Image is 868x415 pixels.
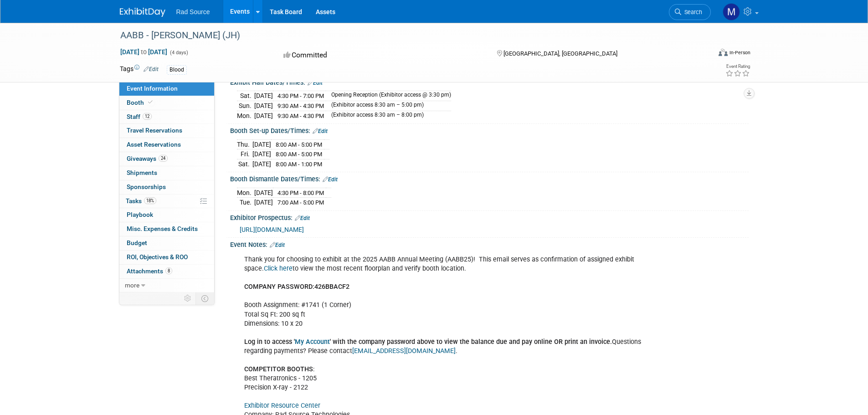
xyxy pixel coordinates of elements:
a: My Account [295,338,330,346]
td: [DATE] [254,111,273,120]
td: Tags [120,64,159,75]
span: 8 [165,267,172,274]
td: Sun. [237,101,254,111]
a: Edit [270,242,285,248]
span: more [125,282,139,289]
span: Shipments [127,169,157,176]
img: Madison Coleman [723,3,740,20]
a: Edit [295,215,310,221]
span: 12 [143,113,152,120]
span: 8:00 AM - 5:00 PM [276,151,322,158]
td: Fri. [237,149,252,159]
a: Budget [119,236,214,250]
a: Asset Reservations [119,138,214,152]
a: Edit [308,80,323,86]
td: [DATE] [252,139,271,149]
td: [DATE] [254,188,273,198]
a: [URL][DOMAIN_NAME] [240,226,304,233]
td: [DATE] [254,198,273,207]
span: Booth [127,99,154,106]
td: Thu. [237,139,252,149]
div: Booth Dismantle Dates/Times: [230,172,749,184]
td: [DATE] [254,101,273,111]
span: 18% [144,197,156,204]
span: [GEOGRAPHIC_DATA], [GEOGRAPHIC_DATA] [503,50,617,57]
span: Budget [127,239,147,246]
a: Exhibitor Resource Center [244,402,320,410]
b: BOOTHS [287,365,313,373]
span: Search [681,9,702,15]
span: Playbook [127,211,153,218]
td: Mon. [237,111,254,120]
span: Asset Reservations [127,141,181,148]
span: (4 days) [169,50,188,56]
a: more [119,279,214,292]
a: Playbook [119,208,214,222]
td: [DATE] [252,159,271,169]
b: COMPETITOR [244,365,285,373]
span: Attachments [127,267,172,275]
span: 24 [159,155,168,162]
div: Event Format [657,47,751,61]
a: Shipments [119,166,214,180]
span: 9:30 AM - 4:30 PM [277,113,324,119]
b: 426BBACF2 [314,283,349,291]
a: [EMAIL_ADDRESS][DOMAIN_NAME] [352,347,456,355]
span: Rad Source [176,8,210,15]
a: Travel Reservations [119,124,214,138]
td: Opening Reception (Exhibitor access @ 3:30 pm) [326,91,451,101]
a: Click here [264,265,293,272]
td: Sat. [237,91,254,101]
span: Travel Reservations [127,127,182,134]
td: [DATE] [252,149,271,159]
span: 9:30 AM - 4:30 PM [277,102,324,109]
span: Giveaways [127,155,168,162]
span: to [139,48,148,56]
a: Edit [144,66,159,72]
a: Tasks18% [119,195,214,208]
span: Tasks [126,197,156,205]
td: Personalize Event Tab Strip [180,292,196,304]
b: COMPANY PASSWORD: [244,283,314,291]
span: 8:00 AM - 5:00 PM [276,141,322,148]
div: Blood [167,65,187,75]
a: Edit [313,128,328,134]
a: Attachments8 [119,265,214,278]
i: Booth reservation complete [148,100,153,105]
td: Tue. [237,198,254,207]
img: Format-Inperson.png [719,49,728,56]
a: Event Information [119,82,214,96]
span: Event Information [127,85,178,92]
td: Sat. [237,159,252,169]
b: Log in to access ' ' with the company password above to view the balance due and pay online OR pr... [244,338,612,346]
div: Event Notes: [230,238,749,250]
img: ExhibitDay [120,8,165,17]
td: (Exhibitor access 8:30 am – 8:00 pm) [326,111,451,120]
div: Booth Set-up Dates/Times: [230,124,749,136]
td: [DATE] [254,91,273,101]
span: [DATE] [DATE] [120,48,168,56]
div: Exhibitor Prospectus: [230,211,749,223]
a: Staff12 [119,110,214,124]
div: Committed [281,47,482,63]
td: Mon. [237,188,254,198]
a: Booth [119,96,214,110]
a: ROI, Objectives & ROO [119,251,214,264]
span: 7:00 AM - 5:00 PM [277,199,324,206]
span: Misc. Expenses & Credits [127,225,198,232]
td: Toggle Event Tabs [195,292,214,304]
a: Misc. Expenses & Credits [119,222,214,236]
a: Giveaways24 [119,152,214,166]
span: ROI, Objectives & ROO [127,253,188,261]
td: (Exhibitor access 8:30 am – 5:00 pm) [326,101,451,111]
div: Event Rating [725,64,750,69]
a: Sponsorships [119,180,214,194]
a: Search [669,4,711,20]
a: Edit [323,176,338,183]
div: In-Person [729,49,750,56]
span: 4:30 PM - 8:00 PM [277,190,324,196]
span: 8:00 AM - 1:00 PM [276,161,322,168]
span: Sponsorships [127,183,166,190]
div: AABB - [PERSON_NAME] (JH) [117,27,697,44]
